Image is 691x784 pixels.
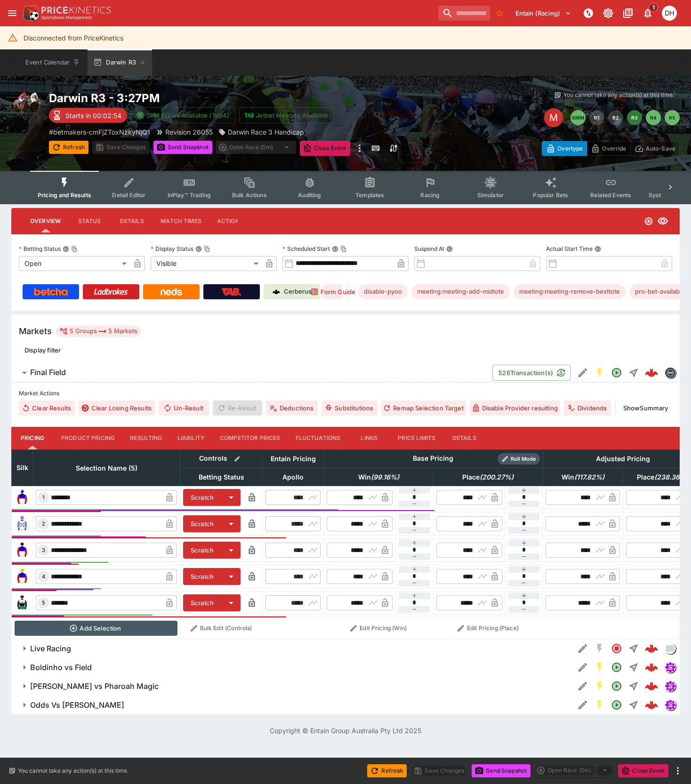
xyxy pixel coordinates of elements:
[618,764,668,777] button: Close Event
[452,472,524,483] span: Place(200.27%)
[228,127,304,137] p: Darwin Race 3 Handicap
[263,449,324,468] th: Entain Pricing
[19,386,672,400] label: Market Actions
[645,680,658,693] div: 49c40e04-b9dc-4d53-9bf6-355bdb86d031
[608,659,625,676] button: Open
[183,568,222,585] button: Scratch
[209,210,251,232] button: Actions
[239,107,334,123] button: Jetbet Meeting Available
[492,365,570,381] button: 526Transaction(s)
[514,287,626,296] span: meeting:meeting-remove-besttote
[595,246,601,252] button: Actual Start Time
[222,288,241,296] img: TabNZ
[645,642,658,655] img: logo-cerberus--red.svg
[436,621,540,636] button: Edit Pricing (Place)
[30,681,159,691] h6: [PERSON_NAME] vs Pharoah Magic
[348,427,390,449] button: Links
[216,141,296,154] div: split button
[40,573,47,580] span: 4
[557,144,583,153] p: Overtype
[414,245,444,253] p: Suspend At
[40,600,47,606] span: 5
[665,662,675,672] img: simulator
[49,127,150,137] p: Copy To Clipboard
[24,29,123,47] div: Disconnected from PriceKinetics
[420,192,440,199] span: Racing
[71,246,78,252] button: Copy To Clipboard
[625,696,642,713] button: Straight
[40,547,47,553] span: 3
[218,127,304,137] div: Darwin Race 3 Handicap
[665,700,675,710] img: simulator
[662,6,677,21] div: Daniel Hooper
[212,427,288,449] button: Competitor Prices
[645,642,658,655] div: fa7959b2-3f5b-4455-98a1-a21781f5cf28
[282,245,330,253] p: Scheduled Start
[263,468,324,486] th: Apollo
[11,363,492,382] button: Final Field
[153,210,209,232] button: Match Times
[19,400,75,416] button: Clear Results
[602,144,626,153] p: Override
[645,698,658,712] div: 8369746c-f46c-4e50-a72b-f244f1bf41ea
[665,643,675,654] img: liveracing
[510,6,577,21] button: Select Tenant
[38,192,91,199] span: Pricing and Results
[542,141,587,156] button: Overtype
[644,216,653,226] svg: Open
[591,640,608,657] button: SGM Disabled
[645,366,658,379] img: logo-cerberus--red.svg
[30,663,92,672] h6: Boldinho vs Field
[472,764,530,777] button: Send Snapshot
[600,5,617,22] button: Toggle light/dark mode
[611,699,622,711] svg: Open
[131,107,235,123] button: SRM Prices Available (Top4)
[608,110,623,125] button: R2
[19,343,66,358] button: Display filter
[15,595,30,610] img: runner 5
[264,284,320,299] a: Cerberus
[371,472,399,483] em: ( 99.16 %)
[649,3,659,12] span: 1
[659,3,680,24] button: Daniel Hooper
[665,368,675,378] img: betmakers
[204,246,210,252] button: Copy To Clipboard
[645,680,658,693] img: logo-cerberus--red.svg
[409,453,457,464] div: Base Pricing
[411,284,510,299] div: Betting Target: cerberus
[15,569,30,584] img: runner 4
[646,144,675,153] p: Auto-Save
[79,400,154,416] button: Clear Losing Results
[546,245,593,253] p: Actual Start Time
[327,621,431,636] button: Edit Pricing (Win)
[480,472,514,483] em: ( 200.27 %)
[563,91,674,99] p: You cannot take any action(s) at this time.
[574,678,591,695] button: Edit Detail
[665,662,676,673] div: simulator
[580,5,597,22] button: NOT Connected to PK
[587,141,630,156] button: Override
[657,216,668,227] svg: Visible
[411,287,510,296] span: meeting:meeting-add-midtote
[533,192,568,199] span: Popular Bets
[611,680,622,692] svg: Open
[11,677,574,696] button: [PERSON_NAME] vs Pharoah Magic
[30,368,66,377] h6: Final Field
[94,288,128,296] img: Ladbrokes
[65,463,148,474] span: Selection Name (5)
[183,515,222,532] button: Scratch
[232,192,267,199] span: Bulk Actions
[630,141,680,156] button: Auto-Save
[11,91,41,121] img: horse_racing.png
[672,765,683,776] button: more
[627,110,642,125] button: R3
[59,326,137,337] div: 5 Groups 5 Markets
[213,400,262,416] span: Re-Result
[646,110,661,125] button: R4
[665,699,676,711] div: simulator
[477,192,504,199] span: Simulator
[629,287,691,296] span: pro-bet-available
[122,427,169,449] button: Resulting
[244,111,254,120] img: jetbet-logo.svg
[15,543,30,558] img: runner 3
